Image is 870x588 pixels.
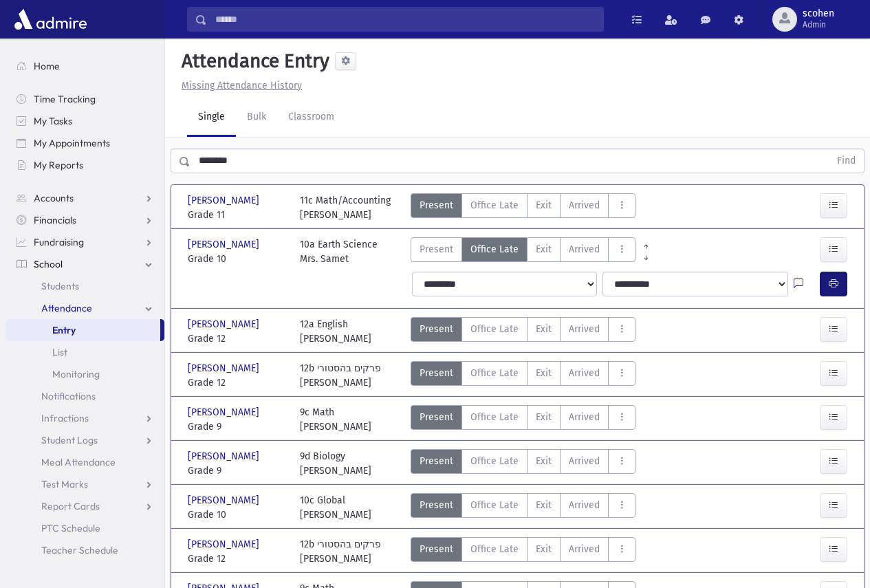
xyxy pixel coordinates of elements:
div: AttTypes [411,537,635,566]
div: 11c Math/Accounting [PERSON_NAME] [300,193,391,222]
span: Exit [536,198,552,213]
a: List [6,341,164,363]
div: 9c Math [PERSON_NAME] [300,405,371,434]
a: Bulk [236,98,277,137]
span: Financials [34,214,76,226]
span: Office Late [470,454,519,468]
span: [PERSON_NAME] [188,537,262,552]
span: Office Late [470,198,519,213]
span: Exit [536,366,552,380]
span: scohen [803,8,834,19]
span: [PERSON_NAME] [188,193,262,208]
a: Infractions [6,407,164,429]
span: [PERSON_NAME] [188,449,262,464]
span: School [34,258,63,270]
span: Arrived [569,198,600,213]
span: Accounts [34,192,74,204]
a: My Appointments [6,132,164,154]
a: Home [6,55,164,77]
span: List [52,346,67,358]
div: AttTypes [411,237,635,266]
div: 12a English [PERSON_NAME] [300,317,371,346]
div: AttTypes [411,317,635,346]
img: AdmirePro [11,6,90,33]
div: 12b פרקים בהסטורי [PERSON_NAME] [300,537,381,566]
a: My Reports [6,154,164,176]
span: Grade 12 [188,331,286,346]
span: Exit [536,322,552,336]
input: Search [207,7,603,32]
a: Missing Attendance History [176,80,302,91]
span: Home [34,60,60,72]
span: Exit [536,498,552,512]
span: Notifications [41,390,96,402]
div: AttTypes [411,493,635,522]
div: AttTypes [411,405,635,434]
a: Financials [6,209,164,231]
span: Present [420,498,453,512]
span: Grade 12 [188,375,286,390]
span: Exit [536,454,552,468]
span: Grade 9 [188,420,286,434]
span: Office Late [470,410,519,424]
a: Classroom [277,98,345,137]
h5: Attendance Entry [176,50,329,73]
a: School [6,253,164,275]
span: Attendance [41,302,92,314]
a: Single [187,98,236,137]
span: Grade 9 [188,464,286,478]
div: 10a Earth Science Mrs. Samet [300,237,378,266]
span: Exit [536,410,552,424]
span: Arrived [569,242,600,257]
span: Present [420,454,453,468]
span: Exit [536,242,552,257]
a: Meal Attendance [6,451,164,473]
span: Students [41,280,79,292]
span: Office Late [470,242,519,257]
a: Test Marks [6,473,164,495]
span: Time Tracking [34,93,96,105]
span: Arrived [569,542,600,556]
div: 10c Global [PERSON_NAME] [300,493,371,522]
span: [PERSON_NAME] [188,405,262,420]
div: AttTypes [411,361,635,390]
a: Fundraising [6,231,164,253]
span: Infractions [41,412,89,424]
a: Students [6,275,164,297]
span: Arrived [569,454,600,468]
a: Attendance [6,297,164,319]
span: Admin [803,19,834,30]
span: Present [420,542,453,556]
span: Present [420,322,453,336]
span: Office Late [470,498,519,512]
span: Office Late [470,542,519,556]
span: Meal Attendance [41,456,116,468]
a: Report Cards [6,495,164,517]
div: AttTypes [411,193,635,222]
span: Arrived [569,322,600,336]
a: Monitoring [6,363,164,385]
a: Student Logs [6,429,164,451]
span: My Appointments [34,137,110,149]
span: Report Cards [41,500,100,512]
span: Fundraising [34,236,84,248]
span: Grade 10 [188,252,286,266]
span: [PERSON_NAME] [188,317,262,331]
span: Exit [536,542,552,556]
span: Present [420,366,453,380]
span: Teacher Schedule [41,544,118,556]
a: Entry [6,319,160,341]
span: Student Logs [41,434,98,446]
u: Missing Attendance History [182,80,302,91]
span: Grade 10 [188,508,286,522]
span: Entry [52,324,76,336]
span: Present [420,198,453,213]
span: Arrived [569,498,600,512]
span: My Reports [34,159,83,171]
a: Accounts [6,187,164,209]
a: Teacher Schedule [6,539,164,561]
div: AttTypes [411,449,635,478]
div: 9d Biology [PERSON_NAME] [300,449,371,478]
span: Office Late [470,322,519,336]
div: 12b פרקים בהסטורי [PERSON_NAME] [300,361,381,390]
